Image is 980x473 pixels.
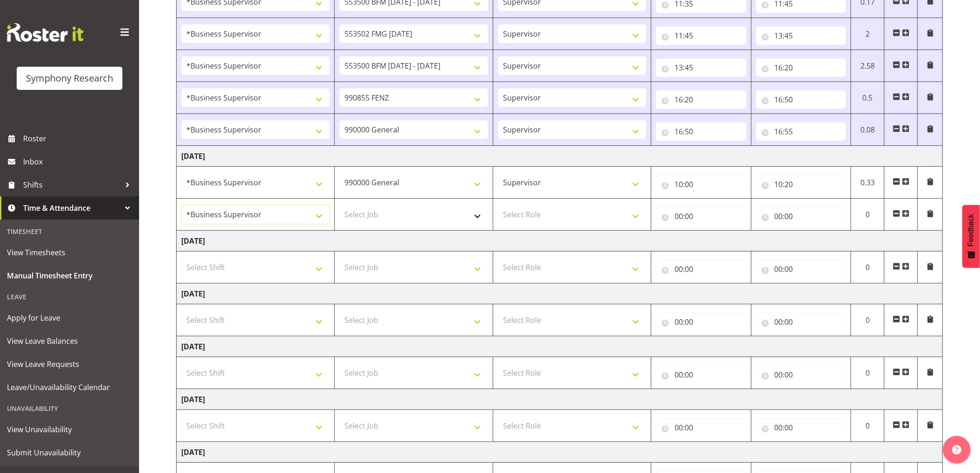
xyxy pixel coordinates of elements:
[7,23,83,42] img: Rosterit website logo
[7,380,132,394] span: Leave/Unavailability Calendar
[851,114,885,146] td: 0.08
[756,122,846,141] input: Click to select...
[177,389,943,410] td: [DATE]
[656,175,746,194] input: Click to select...
[2,264,137,287] a: Manual Timesheet Entry
[7,269,132,283] span: Manual Timesheet Entry
[656,58,746,77] input: Click to select...
[756,207,846,226] input: Click to select...
[756,313,846,331] input: Click to select...
[756,418,846,437] input: Click to select...
[756,260,846,278] input: Click to select...
[2,222,137,241] div: Timesheet
[756,58,846,77] input: Click to select...
[851,410,885,442] td: 0
[2,376,137,399] a: Leave/Unavailability Calendar
[656,418,746,437] input: Click to select...
[23,132,134,145] span: Roster
[851,82,885,114] td: 0.5
[656,90,746,109] input: Click to select...
[962,205,980,268] button: Feedback - Show survey
[7,446,132,460] span: Submit Unavailability
[851,357,885,389] td: 0
[26,71,113,85] div: Symphony Research
[952,445,961,454] img: help-xxl-2.png
[851,199,885,231] td: 0
[177,231,943,252] td: [DATE]
[756,175,846,194] input: Click to select...
[23,178,121,192] span: Shifts
[2,329,137,353] a: View Leave Balances
[851,18,885,50] td: 2
[2,353,137,376] a: View Leave Requests
[7,423,132,436] span: View Unavailability
[656,26,746,45] input: Click to select...
[851,304,885,336] td: 0
[2,306,137,329] a: Apply for Leave
[177,336,943,357] td: [DATE]
[177,442,943,463] td: [DATE]
[656,313,746,331] input: Click to select...
[7,357,132,371] span: View Leave Requests
[177,284,943,304] td: [DATE]
[851,50,885,82] td: 2.58
[756,26,846,45] input: Click to select...
[756,90,846,109] input: Click to select...
[851,252,885,284] td: 0
[177,146,943,167] td: [DATE]
[2,399,137,418] div: Unavailability
[2,418,137,441] a: View Unavailability
[2,441,137,464] a: Submit Unavailability
[7,246,132,259] span: View Timesheets
[656,122,746,141] input: Click to select...
[967,214,975,246] span: Feedback
[7,334,132,348] span: View Leave Balances
[2,287,137,306] div: Leave
[23,201,121,215] span: Time & Attendance
[23,155,134,169] span: Inbox
[851,167,885,199] td: 0.33
[756,366,846,384] input: Click to select...
[656,260,746,278] input: Click to select...
[7,311,132,325] span: Apply for Leave
[2,241,137,264] a: View Timesheets
[656,366,746,384] input: Click to select...
[656,207,746,226] input: Click to select...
